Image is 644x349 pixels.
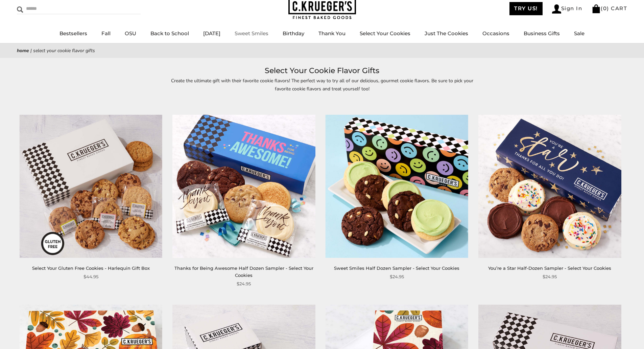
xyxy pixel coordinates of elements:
img: Thanks for Being Awesome Half Dozen Sampler - Select Your Cookies [172,115,315,258]
a: Select Your Cookies [360,30,410,37]
span: $24.95 [390,273,404,280]
a: Birthday [283,30,304,37]
img: You’re a Star Half-Dozen Sampler - Select Your Cookies [478,115,621,258]
h1: Select Your Cookie Flavor Gifts [27,65,617,77]
a: Occasions [482,30,509,37]
a: You’re a Star Half-Dozen Sampler - Select Your Cookies [488,265,611,271]
a: Back to School [150,30,189,37]
a: Thanks for Being Awesome Half Dozen Sampler - Select Your Cookies [174,265,313,278]
nav: breadcrumbs [17,47,627,54]
a: Sale [574,30,585,37]
span: 0 [603,5,607,12]
a: TRY US! [509,2,543,15]
img: Select Your Gluten Free Cookies - Harlequin Gift Box [20,115,162,258]
p: Create the ultimate gift with their favorite cookie flavors! The perfect way to try all of our de... [167,77,478,92]
a: Just The Cookies [425,30,468,37]
a: Fall [101,30,111,37]
img: Search [17,6,23,13]
span: $24.95 [237,280,251,287]
a: Thank You [318,30,345,37]
img: Sweet Smiles Half Dozen Sampler - Select Your Cookies [326,115,468,258]
span: Select Your Cookie Flavor Gifts [33,47,95,54]
img: Account [552,4,561,14]
a: Business Gifts [524,30,560,37]
span: $24.95 [543,273,557,280]
a: Sign In [552,4,582,14]
img: Bag [592,4,601,13]
a: Home [17,47,29,54]
a: (0) CART [592,5,627,12]
span: | [30,47,32,54]
a: [DATE] [203,30,220,37]
a: Bestsellers [59,30,87,37]
a: Select Your Gluten Free Cookies - Harlequin Gift Box [32,265,150,271]
a: OSU [125,30,136,37]
a: Sweet Smiles Half Dozen Sampler - Select Your Cookies [334,265,459,271]
span: $44.95 [84,273,98,280]
a: Sweet Smiles [235,30,268,37]
input: Search [17,3,97,14]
